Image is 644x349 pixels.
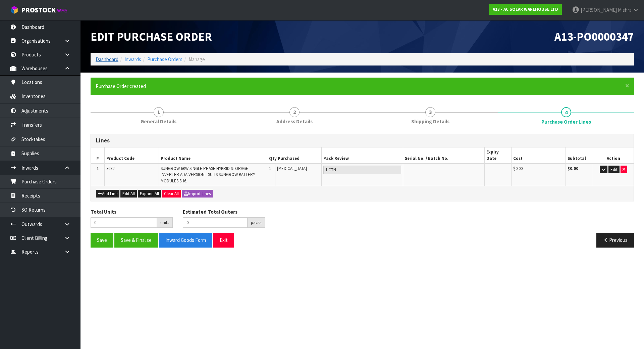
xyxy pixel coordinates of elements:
[159,147,267,164] th: Product Name
[484,147,512,164] th: Expiry Date
[277,166,307,171] span: [MEDICAL_DATA]
[96,56,118,62] a: Dashboard
[161,166,255,184] span: SUNGROW 6KW SINGLE PHASE HYBRID STORAGE INVERTER ADA VERSION - SUITS SUNGROW BATTERY MODULES SH6.
[159,233,212,247] button: Inward Goods Form
[425,107,435,117] span: 3
[248,217,265,228] div: packs
[91,208,116,215] label: Total Units
[276,118,313,125] span: Address Details
[618,7,632,13] span: Mishra
[57,7,67,14] small: WMS
[561,107,571,117] span: 4
[554,29,634,44] span: A13-PO0000347
[154,107,164,117] span: 1
[91,147,104,164] th: #
[10,6,18,14] img: cube-alt.png
[625,81,629,90] span: ×
[189,56,205,62] span: Manage
[106,166,114,171] span: 3682
[91,233,113,247] button: Save
[91,217,157,228] input: Total Units
[322,147,403,164] th: Pack Review
[120,190,137,198] button: Edit All
[267,147,322,164] th: Qty Purchased
[96,190,119,198] button: Add Line
[97,166,99,171] span: 1
[566,147,593,164] th: Subtotal
[593,147,634,164] th: Action
[489,4,562,15] a: A13 - AC SOLAR WAREHOUSE LTD
[147,56,182,62] a: Purchase Orders
[96,137,629,144] h3: Lines
[581,7,617,13] span: [PERSON_NAME]
[541,118,591,125] span: Purchase Order Lines
[568,166,578,171] strong: $0.00
[183,217,248,228] input: Estimated Total Outers
[21,6,56,14] span: ProStock
[513,166,523,171] span: $0.00
[269,166,271,171] span: 1
[138,190,161,198] button: Expand All
[182,190,213,198] button: Import Lines
[141,118,176,125] span: General Details
[96,83,146,89] span: Purchase Order created
[114,233,158,247] button: Save & Finalise
[162,190,181,198] button: Clear All
[104,147,159,164] th: Product Code
[213,233,234,247] button: Exit
[124,56,141,62] a: Inwards
[512,147,566,164] th: Cost
[140,191,159,197] span: Expand All
[493,6,558,12] strong: A13 - AC SOLAR WAREHOUSE LTD
[289,107,300,117] span: 2
[157,217,173,228] div: units
[183,208,237,215] label: Estimated Total Outers
[91,29,212,44] span: Edit Purchase Order
[411,118,449,125] span: Shipping Details
[403,147,484,164] th: Serial No. / Batch No.
[91,129,634,252] span: Purchase Order Lines
[608,166,620,174] button: Edit
[596,233,634,247] button: Previous
[323,166,401,174] input: Pack Review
